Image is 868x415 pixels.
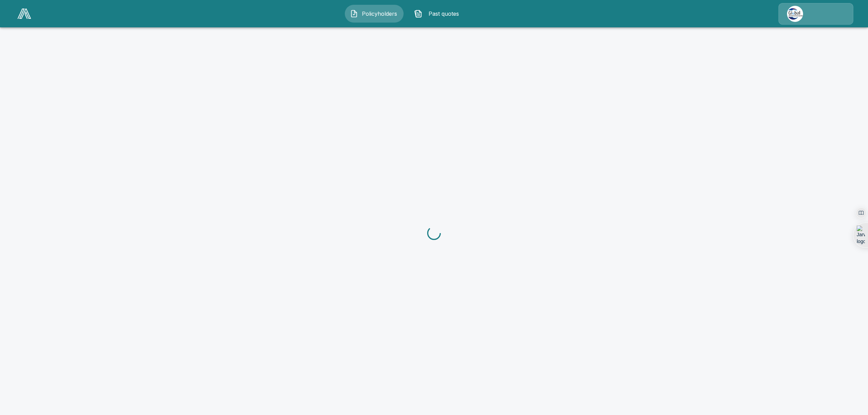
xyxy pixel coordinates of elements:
button: Policyholders IconPolicyholders [345,5,404,23]
img: Agency Icon [787,6,803,22]
img: AA Logo [17,9,31,19]
span: Past quotes [425,10,463,18]
span: Policyholders [361,10,398,18]
img: Policyholders Icon [350,10,358,18]
a: Agency Icon [778,3,853,25]
button: Past quotes IconPast quotes [409,5,468,23]
img: Past quotes Icon [414,10,422,18]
